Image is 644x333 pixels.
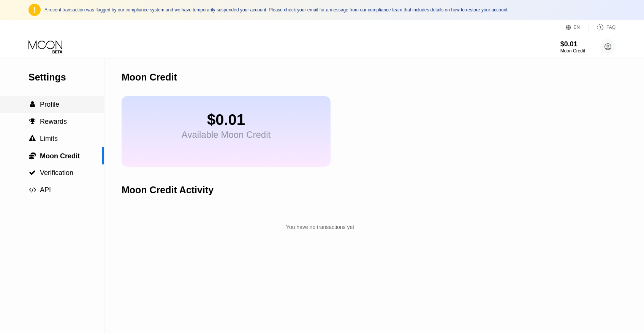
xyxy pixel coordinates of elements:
[30,101,35,108] span: 
[40,152,80,160] span: Moon Credit
[29,186,36,193] span: 
[40,118,67,125] span: Rewards
[560,40,585,54] div: $0.01Moon Credit
[560,40,585,48] div: $0.01
[122,220,519,234] div: You have no transactions yet
[606,25,616,30] div: FAQ
[29,118,36,125] span: 
[574,25,580,30] div: EN
[28,101,36,108] div: 
[40,135,58,142] span: Limits
[29,135,36,142] span: 
[122,72,177,83] div: Moon Credit
[182,111,271,128] div: $0.01
[566,24,589,31] div: EN
[40,186,51,194] span: API
[589,24,616,31] div: FAQ
[29,169,36,176] span: 
[44,7,616,13] div: A recent transaction was flagged by our compliance system and we have temporarily suspended your ...
[40,101,59,108] span: Profile
[28,118,36,125] div: 
[182,129,271,140] div: Available Moon Credit
[40,169,73,177] span: Verification
[29,152,36,159] span: 
[560,48,585,54] div: Moon Credit
[122,185,214,196] div: Moon Credit Activity
[28,72,104,83] div: Settings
